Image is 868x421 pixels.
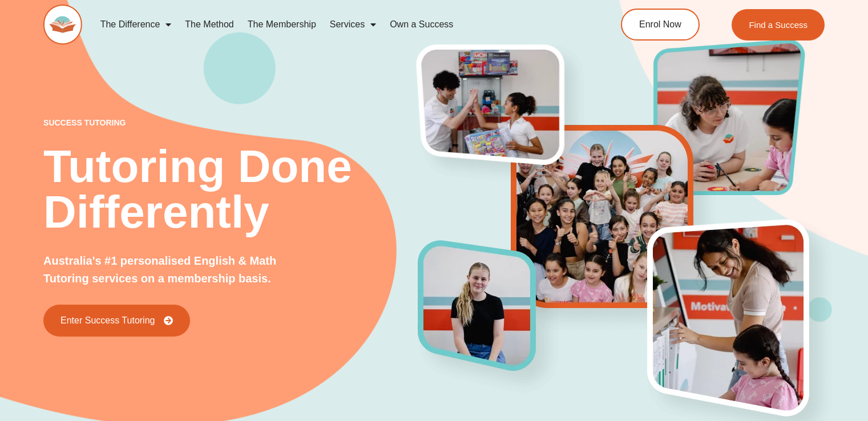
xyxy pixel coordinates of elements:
a: Enter Success Tutoring [43,305,190,337]
a: Services [323,11,383,38]
a: Enrol Now [621,9,700,41]
a: The Membership [241,11,323,38]
p: success tutoring [43,119,418,127]
nav: Menu [94,11,576,38]
span: Enrol Now [639,20,681,29]
h2: Tutoring Done Differently [43,144,418,235]
span: Find a Success [749,21,808,29]
a: Find a Success [732,9,825,41]
a: Own a Success [383,11,460,38]
p: Australia's #1 personalised English & Math Tutoring services on a membership basis. [43,252,317,288]
a: The Difference [94,11,179,38]
a: The Method [178,11,240,38]
span: Enter Success Tutoring [60,316,155,325]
